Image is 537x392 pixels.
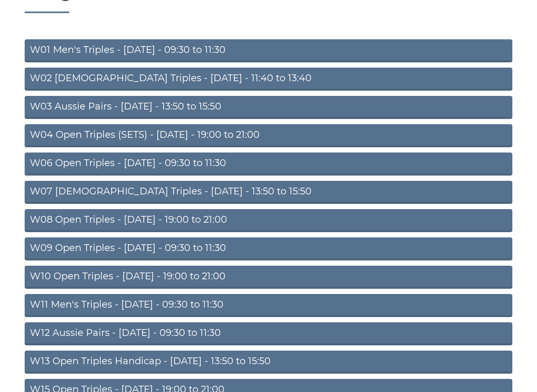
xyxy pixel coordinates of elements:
a: W07 [DEMOGRAPHIC_DATA] Triples - [DATE] - 13:50 to 15:50 [25,181,512,204]
a: W03 Aussie Pairs - [DATE] - 13:50 to 15:50 [25,96,512,119]
a: W02 [DEMOGRAPHIC_DATA] Triples - [DATE] - 11:40 to 13:40 [25,68,512,91]
a: W10 Open Triples - [DATE] - 19:00 to 21:00 [25,266,512,289]
a: W11 Men's Triples - [DATE] - 09:30 to 11:30 [25,294,512,317]
a: W09 Open Triples - [DATE] - 09:30 to 11:30 [25,237,512,260]
a: W08 Open Triples - [DATE] - 19:00 to 21:00 [25,209,512,232]
a: W12 Aussie Pairs - [DATE] - 09:30 to 11:30 [25,322,512,345]
a: W01 Men's Triples - [DATE] - 09:30 to 11:30 [25,39,512,62]
a: W04 Open Triples (SETS) - [DATE] - 19:00 to 21:00 [25,124,512,147]
a: W06 Open Triples - [DATE] - 09:30 to 11:30 [25,153,512,176]
a: W13 Open Triples Handicap - [DATE] - 13:50 to 15:50 [25,351,512,374]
